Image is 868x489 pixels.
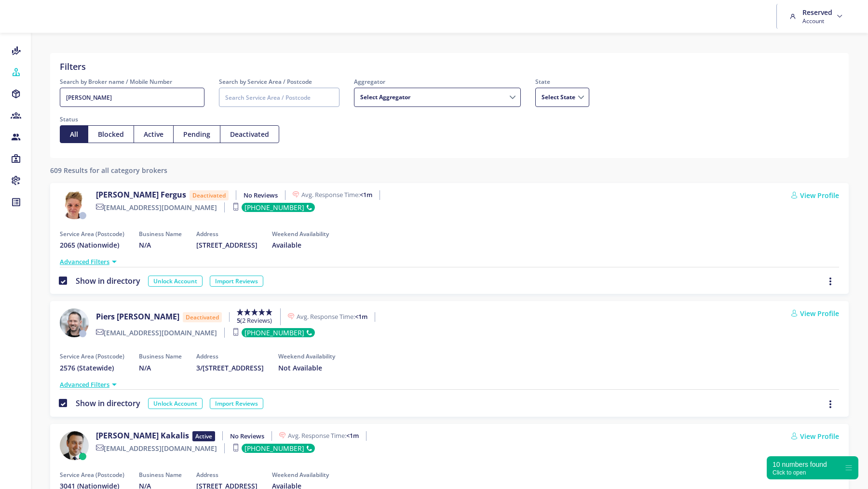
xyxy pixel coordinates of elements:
[278,353,335,360] h6: Weekend Availability
[60,241,124,250] h5: 2065 (Nationwide)
[96,443,225,453] label: [EMAIL_ADDRESS][DOMAIN_NAME]
[196,364,264,372] h5: 3/[STREET_ADDRESS]
[134,125,174,143] button: Active
[60,60,86,73] label: Filters
[50,165,167,175] label: 609 Results for all category brokers
[117,311,179,322] span: [PERSON_NAME]
[72,398,140,409] label: Show in directory
[60,380,839,390] div: Advanced Filters
[96,328,225,338] label: [EMAIL_ADDRESS][DOMAIN_NAME]
[60,308,89,337] img: 023683c4-0a5f-49a8-b713-04f7f3c21125-638367381150741842.png
[210,398,263,409] a: Import Reviews
[787,4,848,29] a: Reserved Account
[196,353,264,360] h6: Address
[72,276,140,286] label: Show in directory
[346,431,359,440] b: <1m
[791,190,839,200] a: View Profile
[210,276,263,287] a: Import Reviews
[192,431,215,441] span: Active
[148,276,203,287] a: Unlock Account
[237,316,272,325] span: (2 Reviews)
[139,353,182,360] h6: Business Name
[60,380,109,390] a: Advanced Filters
[60,77,204,86] label: Search by Broker name / Mobile Number
[196,472,258,478] h6: Address
[196,231,258,238] h6: Address
[802,8,832,17] h6: Reserved
[791,308,839,318] a: View Profile
[60,190,89,219] img: 01d03896-f5fe-4e84-b266-5310df37adb0-638283399342361831.png
[139,231,182,238] h6: Business Name
[60,257,109,267] a: Advanced Filters
[60,88,204,107] input: Search Broker name / Mobile Number
[173,125,220,143] button: Pending
[272,472,329,478] h6: Weekend Availability
[183,312,222,322] span: Deactivated
[96,311,115,322] span: Piers
[288,312,375,322] label: Avg. Response Time:
[293,190,380,200] label: Avg. Response Time:
[230,432,264,440] b: No Reviews
[161,189,186,200] span: Fergus
[802,17,832,25] span: Account
[96,202,225,212] label: [EMAIL_ADDRESS][DOMAIN_NAME]
[161,430,189,441] span: Kakalis
[354,77,521,86] label: Aggregator
[237,316,240,325] b: 5
[196,241,258,250] h5: [STREET_ADDRESS]
[60,231,124,238] h6: Service Area (Postcode)
[278,364,335,372] h5: Not Available
[60,353,124,360] h6: Service Area (Postcode)
[272,231,329,238] h6: Weekend Availability
[60,431,89,460] img: 035f679b-cc34-44d2-91f2-1dfe5529aac8-638168186066176428.png
[60,115,279,124] label: Status
[272,241,329,250] h5: Available
[244,191,278,199] b: No Reviews
[8,7,39,26] img: brand-logo.ec75409.png
[88,125,134,143] button: Blocked
[148,398,203,409] a: Unlock Account
[60,125,88,143] button: All
[96,430,159,441] span: [PERSON_NAME]
[219,77,339,86] label: Search by Service Area / Postcode
[535,77,589,86] label: State
[139,472,182,478] h6: Business Name
[190,190,229,200] span: Deactivated
[139,364,182,372] h5: N/A
[360,190,372,199] b: <1m
[242,203,315,212] div: [PHONE_NUMBER]
[219,88,339,107] input: Search Service Area / Postcode
[242,328,315,337] div: [PHONE_NUMBER]
[60,257,839,267] div: Advanced Filters
[139,241,182,250] h5: N/A
[96,189,159,200] span: [PERSON_NAME]
[220,125,279,143] button: Deactivated
[279,431,366,441] label: Avg. Response Time:
[60,364,124,372] h5: 2576 (Statewide)
[242,444,315,453] div: [PHONE_NUMBER]
[355,312,367,321] b: <1m
[791,431,839,441] a: View Profile
[60,472,124,478] h6: Service Area (Postcode)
